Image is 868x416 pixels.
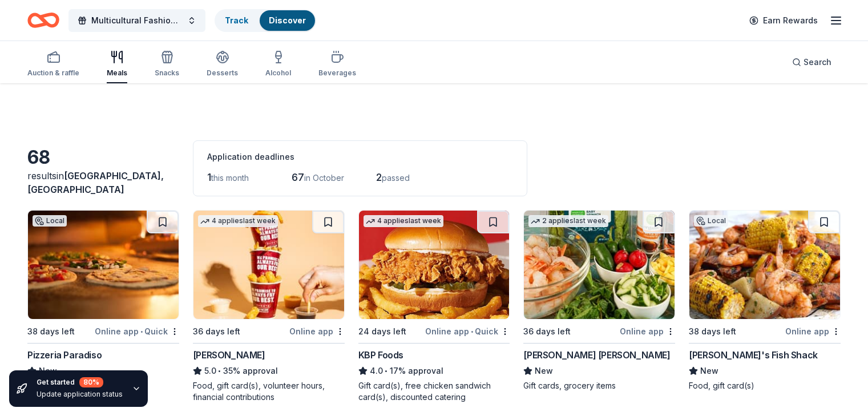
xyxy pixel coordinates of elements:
div: Snacks [155,68,179,78]
span: this month [211,173,249,183]
div: 36 days left [523,325,571,338]
span: Multicultural Fashion Show [91,14,183,27]
span: 4.0 [370,364,383,378]
div: 36 days left [193,325,240,338]
span: in October [304,173,344,183]
div: [PERSON_NAME]'s Fish Shack [689,348,818,362]
div: 4 applies last week [198,215,278,227]
button: Alcohol [265,46,291,83]
button: TrackDiscover [215,9,316,32]
div: Online app [620,324,675,338]
div: Gift card(s), free chicken sandwich card(s), discounted catering [358,380,510,403]
span: [GEOGRAPHIC_DATA], [GEOGRAPHIC_DATA] [27,170,164,195]
img: Image for Harris Teeter [524,211,675,319]
div: Local [33,215,67,227]
a: Image for Ford's Fish ShackLocal38 days leftOnline app[PERSON_NAME]'s Fish ShackNewFood, gift car... [689,210,841,391]
span: passed [382,173,410,183]
span: 5.0 [204,364,216,378]
div: Get started [37,377,123,387]
div: [PERSON_NAME] [193,348,265,362]
a: Discover [269,15,306,25]
div: 2 applies last week [528,215,608,227]
span: in [27,170,164,195]
img: Image for KBP Foods [359,211,510,319]
a: Track [225,15,248,25]
a: Image for Pizzeria ParadisoLocal38 days leftOnline app•QuickPizzeria ParadisoNewFood, gift certif... [27,210,179,391]
div: Beverages [318,68,356,78]
div: 17% approval [358,364,510,378]
span: New [700,364,718,378]
a: Earn Rewards [742,10,825,31]
button: Meals [107,46,127,83]
div: 38 days left [27,325,75,338]
span: 2 [376,171,382,183]
div: Local [694,215,728,227]
img: Image for Ford's Fish Shack [689,211,840,319]
div: Update application status [37,390,123,399]
div: KBP Foods [358,348,403,362]
div: Online app Quick [425,324,510,338]
button: Desserts [207,46,238,83]
span: 67 [292,171,304,183]
div: 24 days left [358,325,406,338]
span: Search [804,55,831,69]
div: 38 days left [689,325,736,338]
button: Search [783,51,841,74]
span: New [535,364,553,378]
div: [PERSON_NAME] [PERSON_NAME] [523,348,670,362]
button: Multicultural Fashion Show [68,9,205,32]
div: Online app [289,324,345,338]
span: 1 [207,171,211,183]
div: results [27,169,179,196]
span: • [140,327,143,336]
button: Beverages [318,46,356,83]
div: Desserts [207,68,238,78]
a: Home [27,7,59,34]
button: Auction & raffle [27,46,79,83]
div: Application deadlines [207,150,513,164]
div: 68 [27,146,179,169]
div: 80 % [79,377,103,387]
div: Online app [785,324,841,338]
a: Image for Sheetz4 applieslast week36 days leftOnline app[PERSON_NAME]5.0•35% approvalFood, gift c... [193,210,345,403]
div: Food, gift card(s), volunteer hours, financial contributions [193,380,345,403]
div: 35% approval [193,364,345,378]
div: Gift cards, grocery items [523,380,675,391]
span: • [385,366,387,375]
div: Meals [107,68,127,78]
button: Snacks [155,46,179,83]
span: • [471,327,473,336]
div: Pizzeria Paradiso [27,348,102,362]
span: • [218,366,221,375]
a: Image for Harris Teeter2 applieslast week36 days leftOnline app[PERSON_NAME] [PERSON_NAME]NewGift... [523,210,675,391]
img: Image for Pizzeria Paradiso [28,211,179,319]
div: Food, gift card(s) [689,380,841,391]
div: Auction & raffle [27,68,79,78]
a: Image for KBP Foods4 applieslast week24 days leftOnline app•QuickKBP Foods4.0•17% approvalGift ca... [358,210,510,403]
div: Online app Quick [95,324,179,338]
div: Alcohol [265,68,291,78]
div: 4 applies last week [364,215,443,227]
img: Image for Sheetz [193,211,344,319]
